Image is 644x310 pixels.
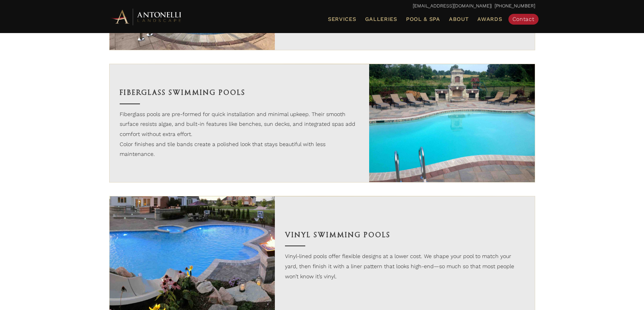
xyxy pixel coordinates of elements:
p: Vinyl-lined pools offer flexible designs at a lower cost. We shape your pool to match your yard, ... [285,251,525,281]
span: Contact [512,16,534,22]
h3: Fiberglass Swimming Pools [120,87,359,98]
span: Awards [477,16,502,22]
a: [EMAIL_ADDRESS][DOMAIN_NAME] [413,3,491,8]
a: Awards [475,15,505,24]
p: Color finishes and tile bands create a polished look that stays beautiful with less maintenance. [120,139,359,159]
a: Galleries [362,15,400,24]
img: Antonelli Horizontal Logo [109,7,184,26]
span: Pool & Spa [406,16,440,22]
a: Services [325,15,359,24]
span: Galleries [365,16,397,22]
a: Pool & Spa [403,15,443,24]
a: Contact [508,14,539,25]
span: Services [328,17,356,22]
span: About [449,17,469,22]
a: About [446,15,472,24]
p: | [PHONE_NUMBER] [109,2,535,10]
h3: Vinyl Swimming Pools [285,229,525,241]
p: Fiberglass pools are pre-formed for quick installation and minimal upkeep. Their smooth surface r... [120,109,359,139]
